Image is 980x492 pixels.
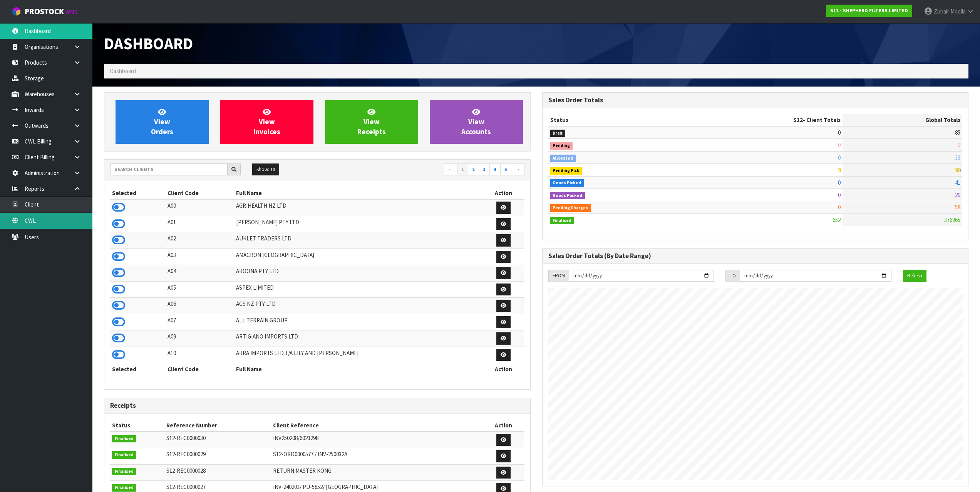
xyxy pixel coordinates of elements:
td: ALL TERRAIN GROUP [234,314,482,330]
span: Finalised [112,451,136,459]
span: S12-ORD0000577 / INV-250032A [273,450,347,458]
span: S12-REC0000029 [166,450,206,458]
span: 0 [838,154,841,161]
th: Status [548,114,685,126]
td: A00 [166,199,235,216]
span: 29 [955,191,960,198]
span: 376965 [944,216,960,223]
span: 33 [955,154,960,161]
span: 0 [838,191,841,198]
span: Pending Pick [550,167,583,175]
span: Pending Charges [550,204,591,212]
th: Full Name [234,363,482,375]
a: 1 [457,163,468,176]
td: ASPEX LIMITED [234,281,482,298]
span: Zubair [934,8,949,15]
td: A01 [166,216,235,232]
h3: Sales Order Totals (By Date Range) [548,252,963,260]
th: Action [483,419,524,432]
th: Action [482,187,524,199]
small: WMS [65,8,77,16]
span: View Orders [151,107,173,136]
nav: Page navigation [323,163,524,177]
a: ViewOrders [116,100,209,144]
span: INV-240201/ PU-5852/ [GEOGRAPHIC_DATA] [273,483,378,490]
th: Global Totals [843,114,962,126]
td: A06 [166,298,235,314]
a: 2 [468,163,479,176]
th: Status [110,419,164,432]
strong: S12 - SHEPHERD FILTERS LIMITED [830,7,908,14]
span: 0 [838,179,841,186]
span: S12-REC0000027 [166,483,206,490]
a: 4 [489,163,501,176]
h3: Sales Order Totals [548,97,963,104]
span: Allocated [550,155,576,162]
th: Full Name [234,187,482,199]
td: AUKLET TRADERS LTD [234,232,482,249]
input: Search clients [110,163,228,175]
span: S12-REC0000028 [166,467,206,474]
td: ARTIGIANO IMPORTS LTD [234,330,482,347]
button: Refresh [903,270,926,282]
span: S12 [793,116,803,123]
a: ViewAccounts [430,100,523,144]
button: Show: 10 [252,163,279,176]
a: ← [444,163,457,176]
a: ViewInvoices [220,100,313,144]
span: 90 [955,166,960,173]
img: cube-alt.png [12,7,21,16]
span: 652 [833,216,841,223]
div: FROM [548,270,569,282]
a: S12 - SHEPHERD FILTERS LIMITED [826,5,912,17]
span: 0 [838,203,841,211]
td: AROONA PTY LTD [234,265,482,282]
td: A03 [166,249,235,265]
th: Client Code [166,187,235,199]
span: 85 [955,129,960,136]
td: ARRA IMPORTS LTD T/A LILY AND [PERSON_NAME] [234,347,482,363]
a: 3 [479,163,490,176]
td: A07 [166,314,235,330]
th: Selected [110,363,166,375]
span: View Invoices [253,107,280,136]
span: View Accounts [461,107,491,136]
td: A09 [166,330,235,347]
span: INV250208/6023298 [273,434,318,442]
td: A05 [166,281,235,298]
td: AMACRON [GEOGRAPHIC_DATA] [234,249,482,265]
span: Dashboard [110,67,136,75]
td: ACS NZ PTY LTD [234,298,482,314]
span: Finalised [550,217,575,225]
span: Finalised [112,484,136,492]
span: RETURN MASTER KONG [273,467,332,474]
span: Finalised [112,435,136,443]
span: Draft [550,130,566,137]
th: - Client Totals [685,114,843,126]
td: [PERSON_NAME] PTY LTD [234,216,482,232]
h3: Receipts [110,402,524,409]
th: Client Reference [271,419,483,432]
span: Moolla [950,8,966,15]
a: 5 [500,163,511,176]
th: Client Code [166,363,235,375]
th: Action [482,363,524,375]
span: View Receipts [357,107,386,136]
span: Goods Packed [550,192,585,200]
a: → [511,163,524,176]
td: A02 [166,232,235,249]
span: 0 [838,166,841,173]
td: A04 [166,265,235,282]
span: ProStock [25,7,64,17]
td: AGRIHEALTH NZ LTD [234,199,482,216]
span: Dashboard [104,33,193,54]
th: Reference Number [164,419,271,432]
span: 58 [955,203,960,211]
div: TO [725,270,740,282]
span: 41 [955,179,960,186]
span: 9 [958,141,960,148]
td: A10 [166,347,235,363]
a: ViewReceipts [325,100,418,144]
span: Pending [550,142,573,150]
span: 0 [838,141,841,148]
